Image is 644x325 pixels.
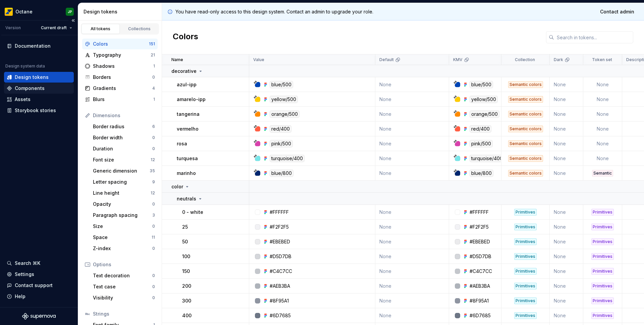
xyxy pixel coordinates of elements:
div: 0 [152,295,155,300]
div: 0 [152,75,155,80]
a: Settings [4,269,74,280]
div: 21 [151,52,155,58]
div: 0 [152,135,155,140]
div: All tokens [84,26,117,32]
div: 3 [152,213,155,218]
div: Primitives [514,238,537,245]
img: e8093afa-4b23-4413-bf51-00cde92dbd3f.png [5,8,13,16]
div: Primitives [514,224,537,230]
div: Design tokens [15,74,49,81]
td: None [550,77,583,92]
div: Assets [15,96,31,103]
td: None [375,107,449,122]
p: rosa [177,140,187,147]
a: Text decoration0 [90,270,158,281]
p: marinho [177,170,196,177]
button: OctaneJP [1,4,76,19]
div: Contact support [15,282,53,289]
td: None [583,107,622,122]
div: #AEB3BA [270,283,290,289]
div: Primitives [514,297,537,304]
p: turquesa [177,155,198,162]
td: None [550,151,583,166]
div: pink/500 [270,140,293,147]
td: None [375,166,449,181]
div: Design system data [5,63,45,69]
p: You have read-only access to this design system. Contact an admin to upgrade your role. [175,8,373,15]
h2: Colors [173,31,198,43]
div: Semantic colors [508,81,543,88]
td: None [375,264,449,279]
div: Z-index [93,245,152,252]
div: #C4C7CC [470,268,492,275]
td: None [375,279,449,293]
div: Primitives [591,268,614,275]
div: #AEB3BA [470,283,490,289]
div: 0 [152,246,155,251]
div: #FFFFFF [470,209,489,216]
a: Letter spacing9 [90,177,158,187]
td: None [375,151,449,166]
td: None [375,293,449,308]
div: red/400 [270,125,291,133]
td: None [550,308,583,323]
td: None [375,220,449,234]
p: amarelo-ipp [177,96,206,103]
div: Primitives [514,312,537,319]
div: Space [93,234,152,241]
div: Primitives [591,253,614,260]
div: Semantic colors [508,140,543,147]
td: None [550,249,583,264]
div: Semantic colors [508,155,543,162]
div: 12 [151,190,155,196]
a: Paragraph spacing3 [90,210,158,221]
a: Storybook stories [4,105,74,116]
p: Collection [515,57,535,62]
div: yellow/500 [470,96,498,103]
div: Duration [93,145,152,152]
p: 200 [182,283,191,289]
div: Typography [93,52,151,58]
div: Design tokens [84,8,159,15]
div: blue/500 [470,81,493,88]
div: orange/500 [270,110,300,118]
p: Default [379,57,394,62]
div: Strings [93,311,155,317]
td: None [375,308,449,323]
td: None [375,92,449,107]
div: Text case [93,283,152,290]
a: Documentation [4,41,74,51]
a: Borders0 [82,72,158,83]
a: Visibility0 [90,292,158,303]
a: Typography21 [82,50,158,60]
svg: Supernova Logo [22,313,56,320]
div: 0 [152,224,155,229]
div: #D5D7DB [270,253,291,260]
button: Contact support [4,280,74,291]
td: None [375,77,449,92]
p: KMV [453,57,463,62]
button: Current draft [38,23,75,33]
div: Primitives [514,268,537,275]
div: blue/800 [470,170,493,177]
a: Blurs1 [82,94,158,105]
button: Search ⌘K [4,258,74,269]
div: Border width [93,134,152,141]
div: orange/500 [470,110,499,118]
div: Text decoration [93,272,152,279]
a: Border width0 [90,132,158,143]
td: None [550,220,583,234]
div: Font size [93,156,151,163]
div: Primitives [591,209,614,216]
div: Options [93,261,155,268]
div: 0 [152,284,155,289]
p: color [171,183,183,190]
a: Border radius6 [90,121,158,132]
div: Primitives [514,283,537,289]
td: None [375,136,449,151]
td: None [550,107,583,122]
td: None [550,264,583,279]
button: Collapse sidebar [68,16,78,25]
a: Generic dimension35 [90,166,158,176]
